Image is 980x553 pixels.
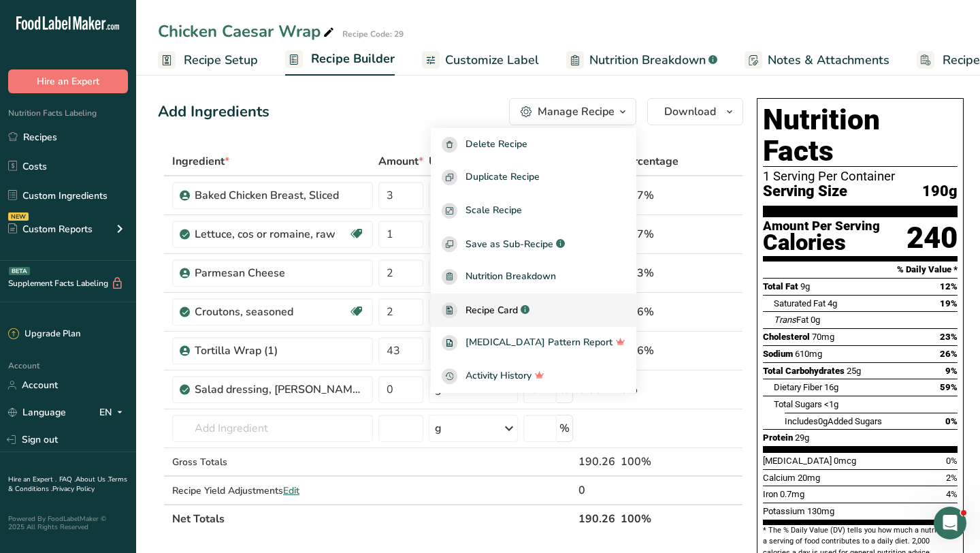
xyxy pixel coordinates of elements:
[763,183,847,200] span: Serving Size
[172,484,373,498] div: Recipe Yield Adjustments
[763,456,832,466] span: [MEDICAL_DATA]
[445,51,539,69] span: Customize Label
[431,294,636,327] a: Recipe Card
[465,269,556,285] span: Nutrition Breakdown
[946,506,958,516] span: 2%
[8,328,80,341] div: Upgrade Plan
[378,153,423,170] span: Amount
[431,194,636,227] button: Scale Recipe
[818,416,828,426] span: 0g
[431,327,636,360] a: [MEDICAL_DATA] Pattern Report
[940,298,958,309] span: 19%
[945,416,958,426] span: 0%
[763,104,958,167] h1: Nutrition Facts
[431,161,636,195] button: Duplicate Recipe
[172,153,229,170] span: Ingredient
[745,45,889,76] a: Notes & Attachments
[940,382,958,392] span: 59%
[946,473,958,483] span: 2%
[538,104,615,120] div: Manage Recipe
[800,281,810,291] span: 9g
[763,432,793,443] span: Protein
[763,489,778,499] span: Iron
[342,28,404,40] div: Recipe Code: 29
[621,265,679,281] div: 3.33%
[566,45,717,76] a: Nutrition Breakdown
[285,44,395,76] a: Recipe Builder
[940,349,958,359] span: 26%
[664,104,716,120] span: Download
[828,298,837,309] span: 4g
[172,415,373,442] input: Add Ingredient
[431,128,636,161] button: Delete Recipe
[422,45,539,76] a: Customize Label
[763,506,805,516] span: Potassium
[621,454,679,470] div: 100%
[763,170,958,183] div: 1 Serving Per Container
[311,50,395,68] span: Recipe Builder
[184,51,258,69] span: Recipe Setup
[195,265,365,281] div: Parmesan Cheese
[76,475,108,484] a: About Us .
[763,473,796,483] span: Calcium
[763,262,958,278] section: % Daily Value *
[465,368,532,384] span: Activity History
[774,315,808,325] span: Fat
[465,335,612,351] span: [MEDICAL_DATA] Pattern Report
[465,137,527,153] span: Delete Recipe
[465,170,540,185] span: Duplicate Recipe
[172,455,373,469] div: Gross Totals
[589,51,706,69] span: Nutrition Breakdown
[940,281,958,291] span: 12%
[621,153,679,170] span: Percentage
[940,332,958,342] span: 23%
[195,187,365,204] div: Baked Chicken Breast, Sliced
[283,484,299,497] span: Edit
[429,153,455,170] span: Unit
[59,475,76,484] a: FAQ .
[195,226,348,242] div: Lettuce, cos or romaine, raw
[8,475,127,494] a: Terms & Conditions .
[847,366,861,376] span: 25g
[195,343,365,359] div: Tortilla Wrap (1)
[195,381,365,398] div: Salad dressing, [PERSON_NAME] dressing, regular
[621,343,679,359] div: 22.6%
[763,281,798,291] span: Total Fat
[763,332,810,342] span: Cholesterol
[785,416,882,426] span: Includes Added Sugars
[8,69,128,93] button: Hire an Expert
[763,366,845,376] span: Total Carbohydrates
[647,98,743,125] button: Download
[774,298,826,309] span: Saturated Fat
[795,432,809,443] span: 29g
[158,101,269,123] div: Add Ingredients
[578,482,615,499] div: 0
[774,382,822,392] span: Dietary Fiber
[8,515,128,531] div: Powered By FoodLabelMaker © 2025 All Rights Reserved
[946,489,958,499] span: 4%
[576,504,618,533] th: 190.26
[922,183,958,200] span: 190g
[621,381,679,398] div: 0%
[763,349,793,359] span: Sodium
[763,220,880,233] div: Amount Per Serving
[621,304,679,320] div: 4.66%
[465,303,518,317] span: Recipe Card
[158,45,258,76] a: Recipe Setup
[812,332,834,342] span: 70mg
[945,366,958,376] span: 9%
[158,19,337,44] div: Chicken Caesar Wrap
[774,315,796,325] i: Trans
[621,226,679,242] div: 24.7%
[780,489,804,499] span: 0.7mg
[763,233,880,253] div: Calories
[465,237,553,251] span: Save as Sub-Recipe
[9,267,30,275] div: BETA
[824,399,838,409] span: <1g
[431,260,636,294] a: Nutrition Breakdown
[195,304,348,320] div: Croutons, seasoned
[618,504,681,533] th: 100%
[52,484,95,494] a: Privacy Policy
[774,399,822,409] span: Total Sugars
[431,227,636,261] button: Save as Sub-Recipe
